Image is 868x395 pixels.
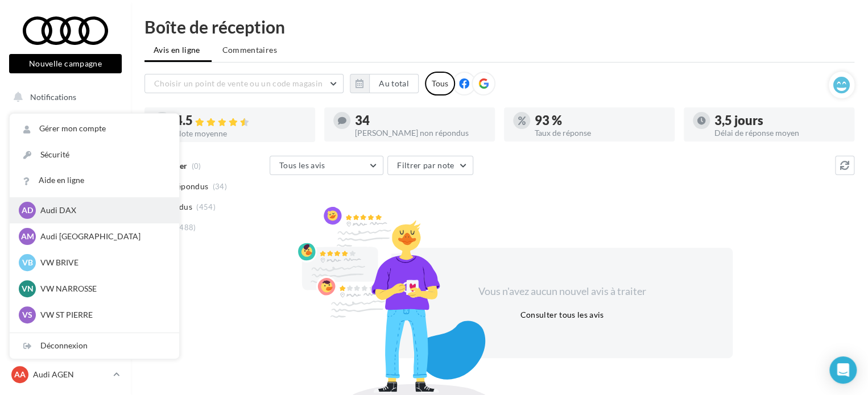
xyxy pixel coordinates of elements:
[10,142,179,168] a: Sécurité
[196,202,216,211] span: (454)
[714,129,845,137] div: Délai de réponse moyen
[175,114,306,127] div: 4.5
[22,283,34,294] span: VN
[829,356,857,384] div: Open Intercom Messenger
[155,181,208,192] span: Non répondus
[535,129,666,137] div: Taux de réponse
[369,74,419,93] button: Au total
[22,309,32,321] span: VS
[535,114,666,127] div: 93 %
[425,72,455,95] div: Tous
[40,283,166,294] p: VW NARROSSE
[22,205,33,216] span: AD
[7,256,124,289] a: PLV et print personnalisable
[355,129,486,137] div: [PERSON_NAME] non répondus
[350,74,419,93] button: Au total
[40,231,166,242] p: Audi [GEOGRAPHIC_DATA]
[387,156,473,175] button: Filtrer par note
[7,171,124,195] a: Visibilité en ligne
[355,114,486,127] div: 34
[9,364,122,385] a: AA Audi AGEN
[30,92,76,102] span: Notifications
[144,18,854,35] div: Boîte de réception
[40,205,166,216] p: Audi DAX
[14,369,26,380] span: AA
[464,284,660,299] div: Vous n'avez aucun nouvel avis à traiter
[175,130,306,138] div: Note moyenne
[213,182,227,191] span: (34)
[279,160,325,170] span: Tous les avis
[9,54,122,73] button: Nouvelle campagne
[7,142,124,166] a: Boîte de réception
[33,369,109,380] p: Audi AGEN
[7,114,124,138] a: Opérations
[154,78,323,88] span: Choisir un point de vente ou un code magasin
[714,114,845,127] div: 3,5 jours
[10,333,179,359] div: Déconnexion
[22,257,33,268] span: VB
[10,168,179,193] a: Aide en ligne
[40,257,166,268] p: VW BRIVE
[7,85,119,109] button: Notifications
[7,227,124,251] a: Médiathèque
[177,223,196,232] span: (488)
[40,309,166,321] p: VW ST PIERRE
[10,116,179,142] a: Gérer mon compte
[7,199,124,223] a: Campagnes
[270,156,383,175] button: Tous les avis
[515,308,608,322] button: Consulter tous les avis
[21,231,34,242] span: AM
[144,74,344,93] button: Choisir un point de vente ou un code magasin
[222,44,277,56] span: Commentaires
